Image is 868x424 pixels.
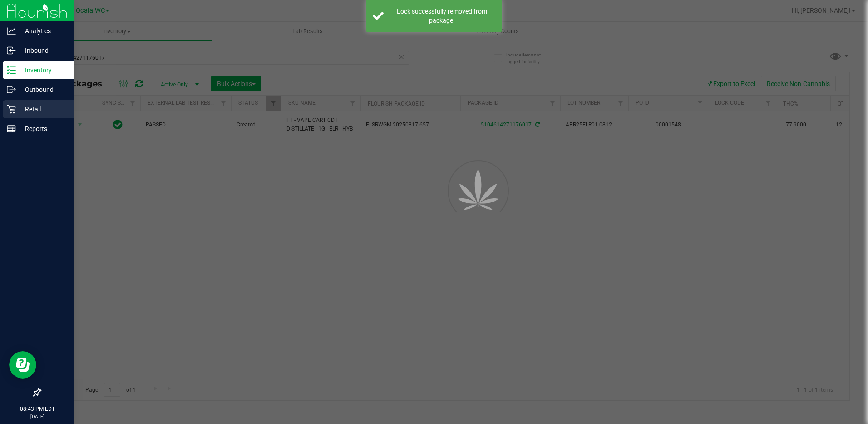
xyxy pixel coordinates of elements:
p: 08:43 PM EDT [4,405,70,413]
p: Reports [16,123,70,134]
p: Outbound [16,84,70,95]
p: Inventory [16,65,70,76]
iframe: Resource center [9,351,36,379]
inline-svg: Retail [7,105,16,114]
inline-svg: Reports [7,124,16,133]
inline-svg: Analytics [7,26,16,35]
p: Retail [16,104,70,115]
inline-svg: Inventory [7,66,16,75]
p: [DATE] [4,413,70,420]
div: Lock successfully removed from package. [389,7,495,25]
p: Inbound [16,45,70,56]
inline-svg: Outbound [7,85,16,94]
inline-svg: Inbound [7,46,16,55]
p: Analytics [16,25,70,36]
